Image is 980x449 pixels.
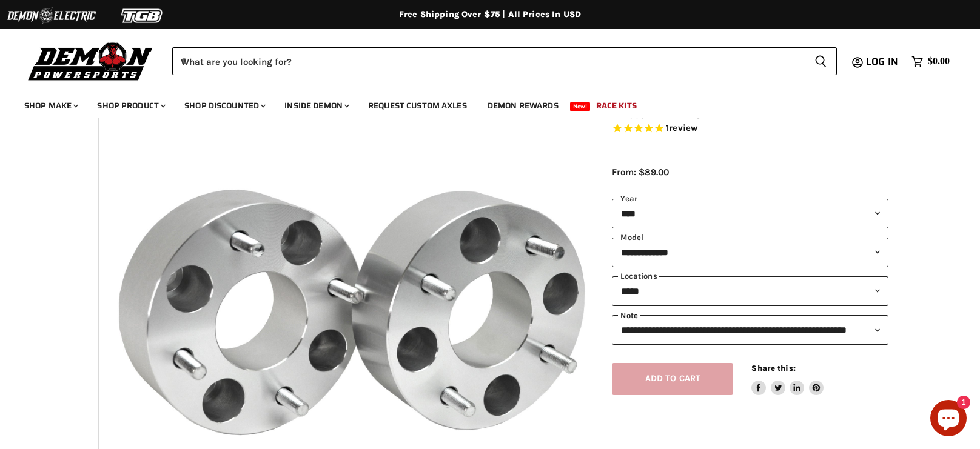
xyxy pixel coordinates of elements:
span: New! [570,102,591,111]
a: Shop Discounted [175,93,273,118]
a: Inside Demon [275,93,357,118]
select: modal-name [612,238,888,267]
select: keys [612,315,888,345]
select: keys [612,276,888,306]
inbox-online-store-chat: Shopify online store chat [927,400,970,439]
form: Product [172,47,837,75]
a: $0.00 [905,53,956,70]
span: $0.00 [928,56,950,67]
span: Rated 5.0 out of 5 stars 1 reviews [612,122,888,135]
button: Search [805,47,837,75]
span: 1 reviews [666,123,697,134]
a: Shop Make [15,93,86,118]
a: Request Custom Axles [359,93,476,118]
a: Shop Product [88,93,173,118]
a: Demon Rewards [478,93,568,118]
img: Demon Electric Logo 2 [6,4,97,27]
div: Free Shipping Over $75 | All Prices In USD [5,9,975,20]
img: Demon Powersports [24,39,157,82]
span: review [669,123,697,134]
a: Race Kits [587,93,646,118]
span: From: $89.00 [612,167,669,178]
input: When autocomplete results are available use up and down arrows to review and enter to select [172,47,805,75]
span: Share this: [751,364,795,373]
aside: Share this: [751,363,824,395]
select: year [612,199,888,228]
ul: Main menu [15,88,947,118]
a: Log in [861,56,905,67]
img: TGB Logo 2 [97,4,188,27]
span: Log in [866,54,898,69]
